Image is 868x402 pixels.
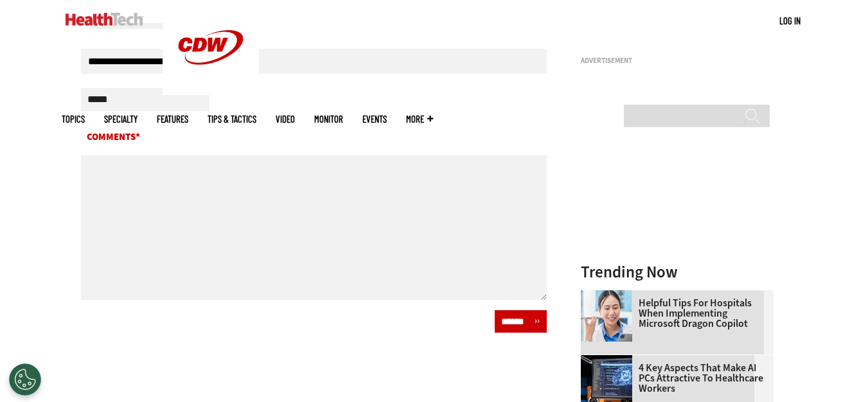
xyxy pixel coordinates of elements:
h3: Trending Now [581,264,774,280]
a: Desktop monitor with brain AI concept [581,355,639,365]
div: Cookies Settings [9,363,41,396]
img: Home [66,13,143,26]
span: Topics [62,114,85,124]
iframe: advertisement [581,69,774,230]
img: Doctor using phone to dictate to tablet [581,290,632,342]
a: MonITor [314,114,343,124]
span: More [406,114,433,124]
a: Helpful Tips for Hospitals When Implementing Microsoft Dragon Copilot [581,298,766,329]
button: Open Preferences [9,363,41,396]
a: Video [276,114,295,124]
a: 4 Key Aspects That Make AI PCs Attractive to Healthcare Workers [581,363,766,394]
span: Specialty [104,114,137,124]
a: CDW [163,85,259,98]
a: Features [157,114,188,124]
a: Doctor using phone to dictate to tablet [581,290,639,301]
a: Events [362,114,387,124]
a: Tips & Tactics [208,114,256,124]
a: Log in [779,15,801,26]
div: User menu [779,14,801,28]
